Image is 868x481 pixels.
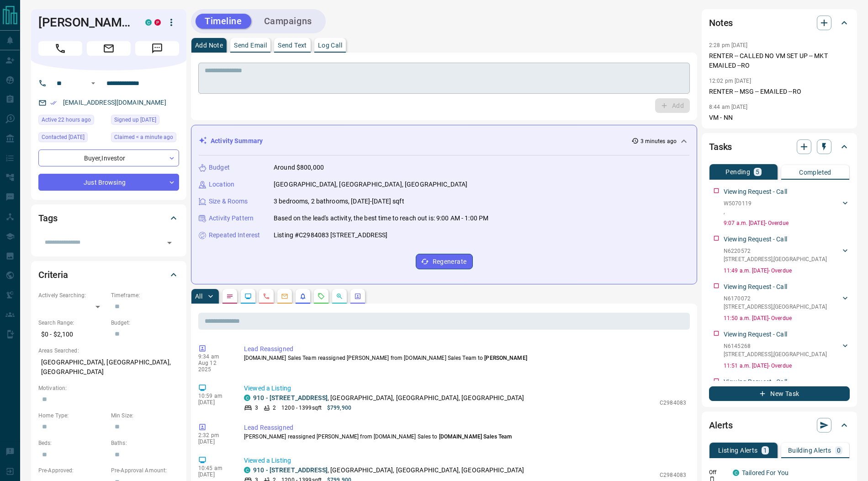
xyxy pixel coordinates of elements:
p: 3 minutes ago [640,137,677,145]
p: 3 bedrooms, 2 bathrooms, [DATE]-[DATE] sqft [274,197,404,206]
p: Repeated Interest [209,230,260,240]
p: Listing #C2984083 [STREET_ADDRESS] [274,230,387,240]
div: Buyer , Investor [38,150,179,166]
p: [GEOGRAPHIC_DATA], [GEOGRAPHIC_DATA], [GEOGRAPHIC_DATA] [274,180,467,189]
p: Lead Reassigned [244,423,686,433]
div: Alerts [709,414,850,436]
p: Viewed a Listing [244,456,686,465]
p: W5070119 [724,199,752,208]
p: [DATE] [198,438,230,445]
p: N6145268 [724,342,827,350]
p: [STREET_ADDRESS] , [GEOGRAPHIC_DATA] [724,303,827,311]
svg: Requests [318,293,325,300]
h1: [PERSON_NAME] [38,15,132,30]
p: Budget [209,163,230,172]
p: 5 [756,169,759,175]
p: Activity Pattern [209,214,254,223]
p: 8:44 am [DATE] [709,104,748,110]
p: 11:51 a.m. [DATE] - Overdue [724,362,850,370]
p: N6170072 [724,294,827,303]
p: $0 - $2,100 [38,327,106,342]
button: Campaigns [255,14,321,29]
div: N6220572[STREET_ADDRESS],[GEOGRAPHIC_DATA] [724,245,850,265]
p: Aug 12 2025 [198,360,230,373]
span: Message [135,41,179,56]
svg: Email Verified [50,100,57,106]
p: 12:02 pm [DATE] [709,78,751,84]
div: N6145268[STREET_ADDRESS],[GEOGRAPHIC_DATA] [724,340,850,360]
span: Contacted [DATE] [42,133,85,142]
svg: Agent Actions [354,293,361,300]
div: condos.ca [145,19,152,26]
svg: Calls [263,293,270,300]
p: Pre-Approved: [38,466,106,475]
p: Beds: [38,439,106,447]
h2: Alerts [709,418,733,433]
p: C2984083 [660,471,686,479]
button: Open [88,78,99,89]
p: Min Size: [111,412,179,420]
div: Tue Aug 12 2025 [111,132,179,145]
p: Viewing Request - Call [724,187,787,197]
p: , [GEOGRAPHIC_DATA], [GEOGRAPHIC_DATA], [GEOGRAPHIC_DATA] [253,393,524,403]
p: 2:32 pm [198,432,230,438]
p: Viewing Request - Call [724,282,787,292]
svg: Opportunities [336,293,343,300]
p: 0 [837,447,841,454]
p: C2984083 [660,399,686,407]
p: Baths: [111,439,179,447]
div: N6170072[STREET_ADDRESS],[GEOGRAPHIC_DATA] [724,293,850,313]
p: Add Note [195,42,223,48]
p: 3 [255,404,258,412]
p: Location [209,180,234,189]
p: Off [709,468,727,476]
p: [PERSON_NAME] reassigned [PERSON_NAME] from [DOMAIN_NAME] Sales to [244,433,686,441]
p: Viewing Request - Call [724,235,787,244]
p: Viewed a Listing [244,384,686,393]
div: Notes [709,12,850,34]
div: condos.ca [244,467,250,473]
p: RENTER -- MSG -- EMAILED --RO [709,87,850,96]
p: 10:45 am [198,465,230,471]
p: 2 [273,404,276,412]
p: All [195,293,202,299]
p: Around $800,000 [274,163,324,172]
p: 1 [763,447,767,454]
p: Size & Rooms [209,197,248,206]
button: New Task [709,386,850,401]
span: [PERSON_NAME] [484,355,527,361]
p: Search Range: [38,319,106,327]
p: Based on the lead's activity, the best time to reach out is: 9:00 AM - 1:00 PM [274,214,488,223]
p: [DATE] [198,471,230,478]
p: N6220572 [724,247,827,255]
p: Send Email [234,42,267,48]
button: Regenerate [416,254,473,269]
p: Completed [799,169,831,176]
p: [GEOGRAPHIC_DATA], [GEOGRAPHIC_DATA], [GEOGRAPHIC_DATA] [38,355,179,379]
a: Tailored For You [742,469,789,476]
p: 2:28 pm [DATE] [709,42,748,48]
div: Mon Jul 08 2019 [111,115,179,128]
p: 11:50 a.m. [DATE] - Overdue [724,314,850,322]
h2: Tags [38,211,57,225]
p: 11:49 a.m. [DATE] - Overdue [724,267,850,275]
div: condos.ca [733,470,739,476]
p: Motivation: [38,384,179,392]
a: 910 - [STREET_ADDRESS] [253,466,328,474]
p: [STREET_ADDRESS] , [GEOGRAPHIC_DATA] [724,350,827,358]
div: Tasks [709,136,850,158]
p: Listing Alerts [718,447,758,454]
p: VM - NN [709,113,850,123]
p: Home Type: [38,412,106,420]
p: 9:07 a.m. [DATE] - Overdue [724,219,850,227]
div: condos.ca [244,395,250,401]
div: W5070119, [724,198,850,218]
p: 9:34 am [198,353,230,360]
p: Timeframe: [111,291,179,299]
p: Areas Searched: [38,347,179,355]
svg: Notes [226,293,233,300]
p: Pending [725,169,750,175]
div: Activity Summary3 minutes ago [199,133,689,150]
p: [DATE] [198,399,230,406]
p: , [724,208,752,216]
